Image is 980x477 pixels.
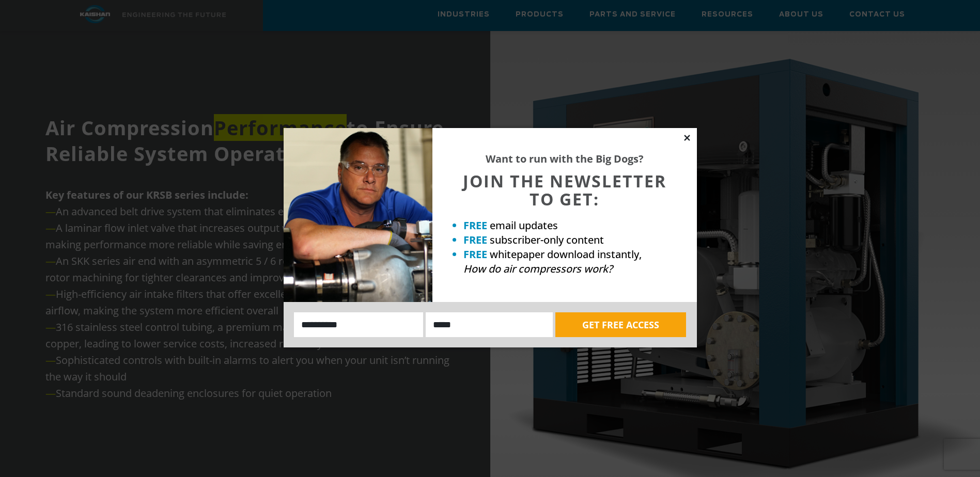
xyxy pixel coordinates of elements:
input: Name: [294,312,424,337]
em: How do air compressors work? [463,262,613,276]
strong: FREE [463,218,487,232]
strong: FREE [463,247,487,261]
input: Email [426,312,553,337]
strong: Want to run with the Big Dogs? [486,152,644,166]
span: email updates [490,218,558,232]
strong: FREE [463,233,487,247]
button: GET FREE ACCESS [555,312,686,337]
span: JOIN THE NEWSLETTER TO GET: [463,170,666,210]
span: whitepaper download instantly, [490,247,642,261]
button: Close [682,133,692,142]
span: subscriber-only content [490,233,604,247]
